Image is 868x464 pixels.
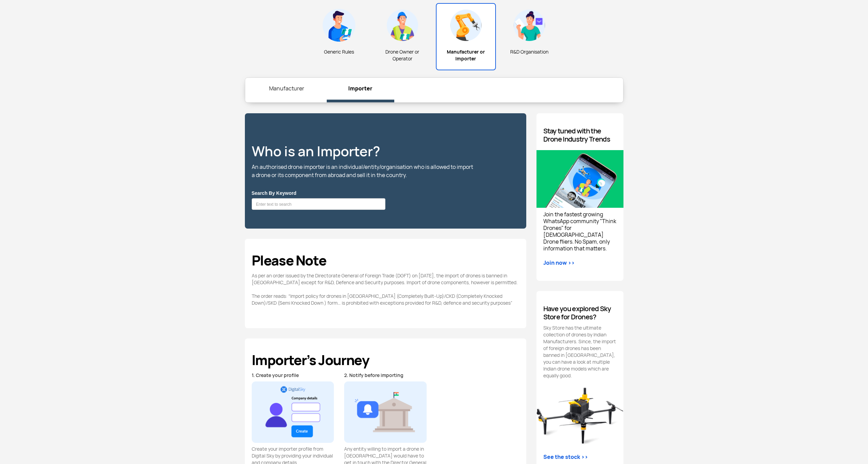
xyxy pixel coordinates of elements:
[252,190,297,197] label: Search By Keyword
[253,78,321,100] a: Manufacturer
[502,48,557,55] span: R&D Organisation
[543,211,617,252] span: Join the fastest growing WhatsApp community "Think Drones" for [DEMOGRAPHIC_DATA] Drone fliers. N...
[543,324,617,379] p: Sky Store has the ultimate collection of drones by Indian Manufacturers. Since, the import of for...
[543,453,588,461] a: See the stock >>
[252,198,386,210] input: Enter text to search
[252,252,519,269] h3: Please Note
[386,9,419,42] img: Drone Owner or <br/> Operator
[375,48,430,62] span: Drone Owner or Operator
[252,163,474,179] h5: An authorised drone importer is an individual/entity/organisation who is allowed to import a dron...
[252,352,519,368] h3: Importer’s Journey
[252,381,334,443] img: Create your profile from Digital Sky
[344,381,427,443] img: Notify before importing
[536,150,623,208] img: Recent updates on drone rules.
[513,9,546,42] img: R&D Organisation
[323,9,355,42] img: Generic Rules
[252,372,334,379] p: 1. Create your profile
[543,305,617,321] h4: Have you explored Sky Store for Drones?
[344,372,427,379] p: 2. Notify before importing
[543,259,575,267] a: Join now >>
[536,387,623,445] img: Did you know about NPNT drones?
[450,9,482,42] img: Manufacturer or Importer
[252,143,474,160] h2: Who is an Importer?
[311,48,367,55] span: Generic Rules
[543,127,617,143] h4: Stay tuned with the Drone Industry Trends
[252,272,519,306] p: As per an order issued by the Directorate General of Foreign Trade (DGFT) on [DATE], the import o...
[439,48,493,62] span: Manufacturer or Importer
[327,78,394,102] a: Importer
